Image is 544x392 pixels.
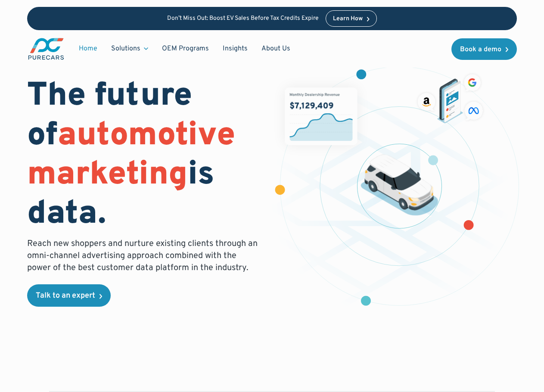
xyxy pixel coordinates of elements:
a: Book a demo [451,38,517,60]
a: Home [72,40,104,57]
a: main [27,37,65,61]
div: Solutions [111,44,140,53]
div: Solutions [104,40,155,57]
a: OEM Programs [155,40,216,57]
div: Learn How [333,16,363,22]
a: Talk to an expert [27,284,111,307]
div: Talk to an expert [36,292,95,300]
img: illustration of a vehicle [361,154,438,215]
a: About Us [255,40,297,57]
p: Reach new shoppers and nurture existing clients through an omni-channel advertising approach comb... [27,238,261,274]
a: Learn How [326,10,377,27]
a: Insights [216,40,255,57]
img: purecars logo [27,37,65,61]
h1: The future of is data. [27,77,261,234]
div: Book a demo [460,46,501,53]
p: Don’t Miss Out: Boost EV Sales Before Tax Credits Expire [167,15,319,22]
img: ads on social media and advertising partners [415,72,485,123]
img: chart showing monthly dealership revenue of $7m [285,87,357,145]
span: automotive marketing [27,115,235,196]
